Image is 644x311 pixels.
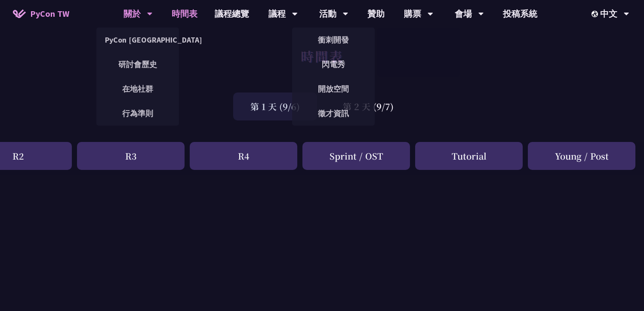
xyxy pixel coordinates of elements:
a: PyCon TW [4,3,78,25]
a: 在地社群 [96,79,179,99]
a: 衝刺開發 [292,30,375,50]
a: 閃電秀 [292,54,375,74]
div: Tutorial [415,142,523,170]
img: Locale Icon [592,11,600,17]
img: Home icon of PyCon TW 2025 [13,9,26,18]
a: 開放空間 [292,79,375,99]
a: 研討會歷史 [96,54,179,74]
div: 第 1 天 (9/6) [233,92,317,120]
a: PyCon [GEOGRAPHIC_DATA] [96,30,179,50]
span: PyCon TW [30,7,69,20]
div: Young / Post [528,142,635,170]
div: R4 [190,142,297,170]
a: 徵才資訊 [292,103,375,123]
div: R3 [77,142,185,170]
div: Sprint / OST [302,142,410,170]
a: 行為準則 [96,103,179,123]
